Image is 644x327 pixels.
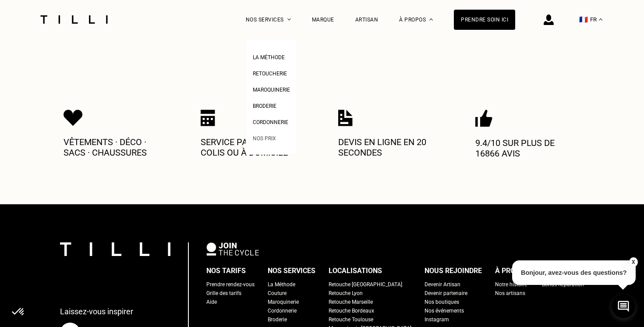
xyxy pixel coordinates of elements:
a: Cordonnerie [253,117,288,126]
img: Icon [64,110,83,126]
a: Retouche Toulouse [329,315,373,324]
a: Cordonnerie [268,306,297,315]
img: Logo du service de couturière Tilli [37,15,111,24]
a: Retouche Marseille [329,298,373,306]
a: Aide [206,298,217,306]
a: Nos boutiques [425,298,459,306]
span: Cordonnerie [253,119,288,125]
a: Notre histoire [495,280,527,289]
img: Icon [201,110,215,126]
img: Menu déroulant [287,18,291,21]
a: Couture [268,289,287,298]
p: Service par envoi de colis ou à domicile [201,137,306,158]
span: Broderie [253,103,276,109]
div: Nos services [268,264,315,277]
div: À propos [495,264,529,277]
span: 🇫🇷 [579,15,588,24]
a: Retouche [GEOGRAPHIC_DATA] [329,280,402,289]
a: Nos événements [425,306,464,315]
span: La Méthode [253,54,285,60]
img: Icon [475,110,492,127]
a: Retouche Bordeaux [329,306,374,315]
a: Retoucherie [253,68,287,77]
p: 9.4/10 sur plus de 16866 avis [475,138,580,159]
a: Devenir partenaire [425,289,467,298]
p: Vêtements · Déco · Sacs · Chaussures [64,137,169,158]
div: Nous rejoindre [425,264,482,277]
p: Devis en ligne en 20 secondes [338,137,443,158]
a: Instagram [425,315,449,324]
a: Retouche Lyon [329,289,363,298]
a: La Méthode [268,280,295,289]
a: Broderie [253,100,276,110]
a: Prendre rendez-vous [206,280,255,289]
a: Maroquinerie [268,298,299,306]
a: Grille des tarifs [206,289,241,298]
a: Maroquinerie [253,84,290,93]
a: Prendre soin ici [454,10,515,30]
span: Retoucherie [253,71,287,77]
a: Artisan [355,17,379,23]
img: Menu déroulant à propos [429,18,433,21]
span: Maroquinerie [253,87,290,93]
img: logo Tilli [60,242,170,256]
p: Laissez-vous inspirer [60,307,133,316]
img: menu déroulant [599,18,602,21]
a: Nos artisans [495,289,525,298]
img: Icon [338,110,353,126]
a: Devenir Artisan [425,280,460,289]
img: icône connexion [544,14,554,25]
a: Broderie [268,315,287,324]
a: Marque [312,17,334,23]
p: Bonjour, avez-vous des questions? [512,260,636,285]
a: Nos prix [253,133,276,142]
img: logo Join The Cycle [206,242,259,256]
div: Localisations [329,264,382,277]
div: Nos tarifs [206,264,246,277]
a: La Méthode [253,52,285,61]
button: X [629,257,637,267]
span: Nos prix [253,135,276,142]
